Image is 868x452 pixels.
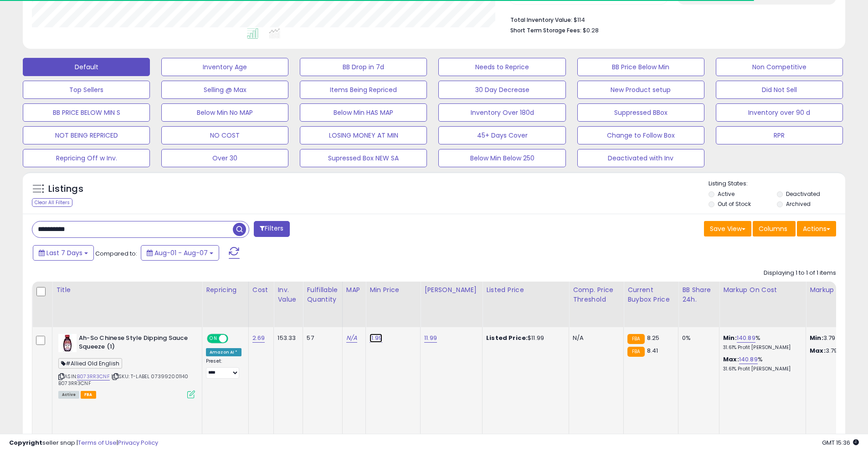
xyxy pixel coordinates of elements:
button: Top Sellers [23,81,150,99]
button: NO COST [161,126,288,144]
a: N/A [346,334,357,343]
button: Repricing Off w Inv. [23,149,150,167]
div: Preset: [206,358,241,379]
b: Listed Price: [486,334,528,342]
button: Columns [753,221,796,236]
div: seller snap | | [9,439,158,447]
div: BB Share 24h. [682,285,715,304]
button: Deactivated with Inv [577,149,704,167]
div: Displaying 1 to 1 of 1 items [764,269,836,277]
p: 31.61% Profit [PERSON_NAME] [723,366,799,372]
button: New Product setup [577,81,704,99]
a: B073RR3CNF [77,373,110,380]
div: Title [56,285,198,295]
a: Terms of Use [78,438,117,447]
div: Listed Price [486,285,565,295]
button: Below Min HAS MAP [300,103,427,122]
span: OFF [227,335,241,343]
button: Needs to Reprice [438,58,565,76]
button: Actions [797,221,836,236]
div: % [723,334,799,351]
div: Repricing [206,285,245,295]
div: Current Buybox Price [627,285,674,304]
button: Suppressed BBox [577,103,704,122]
a: 11.99 [370,334,382,343]
button: Selling @ Max [161,81,288,99]
button: Inventory Age [161,58,288,76]
small: FBA [627,347,644,357]
strong: Max: [810,346,826,355]
div: Amazon AI * [206,348,241,356]
div: Inv. value [277,285,299,304]
div: Clear All Filters [32,198,72,207]
button: Non Competitive [716,58,843,76]
div: Fulfillable Quantity [307,285,338,304]
button: BB Drop in 7d [300,58,427,76]
div: 57 [307,334,335,342]
button: BB Price Below Min [577,58,704,76]
button: RPR [716,126,843,144]
b: Max: [723,355,739,364]
button: Inventory Over 180d [438,103,565,122]
button: Last 7 Days [33,245,94,261]
b: Min: [723,334,737,342]
div: 0% [682,334,712,342]
label: Out of Stock [718,200,751,208]
button: 30 Day Decrease [438,81,565,99]
a: 2.69 [252,334,265,343]
h5: Listings [48,183,83,195]
div: 153.33 [277,334,296,342]
span: Last 7 Days [46,248,82,257]
span: #Allied Old English [58,358,122,369]
div: ASIN: [58,334,195,397]
button: Change to Follow Box [577,126,704,144]
a: Privacy Policy [118,438,158,447]
a: 140.89 [737,334,755,343]
div: % [723,355,799,372]
strong: Copyright [9,438,42,447]
button: Over 30 [161,149,288,167]
div: MAP [346,285,362,295]
label: Archived [786,200,811,208]
span: | SKU: T-LABEL 073992001140 B073RR3CNF [58,373,189,386]
div: [PERSON_NAME] [424,285,478,295]
a: 140.89 [739,355,758,364]
button: Default [23,58,150,76]
strong: Min: [810,334,823,342]
label: Active [718,190,734,198]
th: The percentage added to the cost of goods (COGS) that forms the calculator for Min & Max prices. [719,282,806,327]
span: FBA [81,391,96,399]
div: Markup on Cost [723,285,802,295]
span: ON [208,335,219,343]
button: Aug-01 - Aug-07 [141,245,219,261]
a: 11.99 [424,334,437,343]
div: $11.99 [486,334,562,342]
b: Ah-So Chinese Style Dipping Sauce Squeeze (1) [79,334,190,353]
span: Aug-01 - Aug-07 [154,248,208,257]
button: Inventory over 90 d [716,103,843,122]
button: Filters [254,221,289,237]
div: N/A [573,334,616,342]
button: 45+ Days Cover [438,126,565,144]
button: Did Not Sell [716,81,843,99]
p: 31.61% Profit [PERSON_NAME] [723,344,799,351]
span: Columns [759,224,787,233]
button: NOT BEING REPRICED [23,126,150,144]
span: 8.25 [647,334,660,342]
small: FBA [627,334,644,344]
p: Listing States: [709,180,845,188]
button: Below Min No MAP [161,103,288,122]
div: Cost [252,285,270,295]
span: All listings currently available for purchase on Amazon [58,391,79,399]
button: Supressed Box NEW SA [300,149,427,167]
button: Below Min Below 250 [438,149,565,167]
div: Comp. Price Threshold [573,285,620,304]
button: BB PRICE BELOW MIN S [23,103,150,122]
span: 2025-08-15 15:36 GMT [822,438,859,447]
img: 41rg5HJpJuL._SL40_.jpg [58,334,77,352]
button: Save View [704,221,751,236]
button: Items Being Repriced [300,81,427,99]
div: Min Price [370,285,416,295]
label: Deactivated [786,190,820,198]
span: Compared to: [95,249,137,258]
